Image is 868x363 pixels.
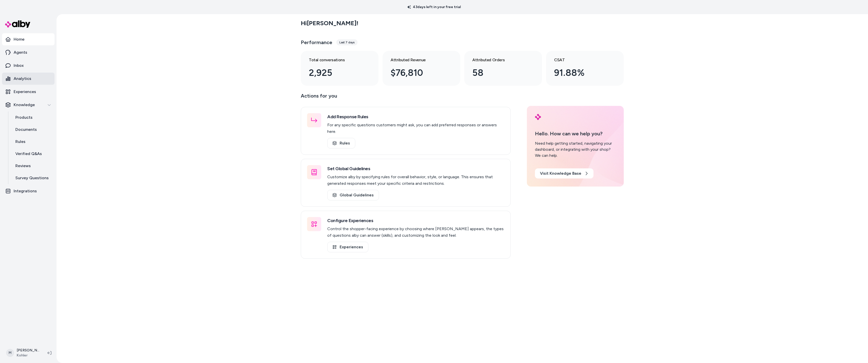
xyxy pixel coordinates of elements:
[15,114,33,120] p: Products
[472,66,526,80] div: 58
[10,136,55,148] a: Rules
[2,185,55,197] a: Integrations
[14,49,27,55] p: Agents
[554,57,608,63] h3: CSAT
[391,57,444,63] h3: Attributed Revenue
[2,59,55,72] a: Inbox
[14,188,37,194] p: Integrations
[10,172,55,184] a: Survey Questions
[14,76,31,82] p: Analytics
[15,139,25,145] p: Rules
[15,163,31,169] p: Reviews
[336,39,358,45] div: Last 7 days
[301,39,332,46] h3: Performance
[554,66,608,80] div: 91.88%
[535,130,616,137] p: Hello. How can we help you?
[14,36,24,42] p: Home
[6,349,14,357] span: M
[327,174,504,187] p: Customize alby by specifying rules for overall behavior, style, or language. This ensures that ge...
[14,63,24,69] p: Inbox
[2,46,55,58] a: Agents
[327,138,355,148] a: Rules
[327,190,379,200] a: Global Guidelines
[10,160,55,172] a: Reviews
[15,127,37,133] p: Documents
[10,124,55,136] a: Documents
[327,217,504,224] h3: Configure Experiences
[327,113,504,120] h3: Add Response Rules
[301,51,378,86] a: Total conversations 2,925
[327,226,504,239] p: Control the shopper-facing experience by choosing where [PERSON_NAME] appears, the types of quest...
[301,19,358,27] h2: Hi [PERSON_NAME] !
[5,20,30,28] img: alby Logo
[14,102,35,108] p: Knowledge
[327,242,368,252] a: Experiences
[17,353,39,358] span: Kohler
[301,92,511,104] p: Actions for you
[535,114,541,120] img: alby Logo
[404,5,464,10] p: 43 days left in your free trial
[391,66,444,80] div: $76,810
[2,86,55,98] a: Experiences
[2,73,55,85] a: Analytics
[383,51,460,86] a: Attributed Revenue $76,810
[472,57,526,63] h3: Attributed Orders
[15,175,49,181] p: Survey Questions
[327,122,504,135] p: For any specific questions customers might ask, you can add preferred responses or answers here.
[10,148,55,160] a: Verified Q&As
[2,99,55,111] button: Knowledge
[309,57,362,63] h3: Total conversations
[464,51,542,86] a: Attributed Orders 58
[546,51,624,86] a: CSAT 91.88%
[15,151,42,157] p: Verified Q&As
[10,111,55,124] a: Products
[327,165,504,172] h3: Set Global Guidelines
[535,140,616,159] div: Need help getting started, navigating your dashboard, or integrating with your shop? We can help.
[17,348,39,353] p: [PERSON_NAME]
[14,89,36,95] p: Experiences
[2,33,55,45] a: Home
[3,345,43,361] button: M[PERSON_NAME]Kohler
[535,168,593,178] a: Visit Knowledge Base
[309,66,362,80] div: 2,925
